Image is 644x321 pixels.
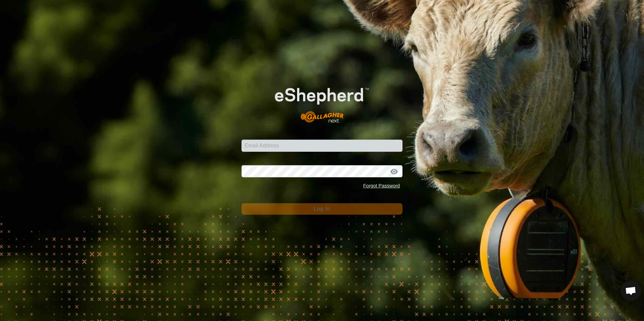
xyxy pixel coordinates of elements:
img: E-shepherd Logo [258,74,386,129]
button: Log In [241,203,402,215]
a: Open chat [621,281,641,301]
input: Email Address [241,140,402,152]
span: Log In [314,206,330,212]
a: Forgot Password [363,183,400,188]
